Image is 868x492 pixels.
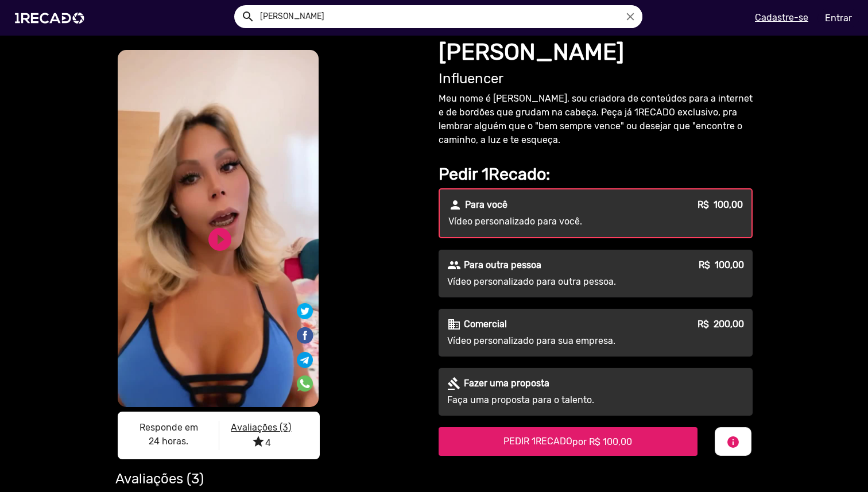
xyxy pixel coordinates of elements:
p: R$ 100,00 [699,258,744,272]
a: play_circle_filled [206,226,234,253]
span: por R$ 100,00 [572,436,632,447]
i: Share on Facebook [296,326,314,336]
input: Pesquisar... [251,5,642,28]
u: Avaliações (3) [231,422,291,433]
h1: [PERSON_NAME] [439,38,753,66]
mat-icon: Example home icon [241,10,255,24]
p: Vídeo personalizado para você. [448,215,654,228]
h2: Avaliações (3) [115,471,753,487]
p: Para você [465,198,507,212]
p: R$ 100,00 [697,198,743,212]
mat-icon: gavel [447,377,461,390]
span: PEDIR 1RECADO [503,436,632,447]
img: Compartilhe no whatsapp [297,375,313,392]
i: close [624,10,637,23]
p: Vídeo personalizado para sua empresa. [447,334,655,348]
mat-icon: info [726,435,740,449]
span: 4 [251,437,271,448]
p: Responde em [127,421,210,435]
mat-icon: business [447,317,461,331]
i: Share on WhatsApp [297,374,313,385]
a: Entrar [817,8,859,28]
b: 24 horas. [149,436,188,447]
img: Compartilhe no facebook [296,326,314,344]
p: Para outra pessoa [464,258,541,272]
p: Comercial [464,317,507,331]
p: Vídeo personalizado para outra pessoa. [447,275,655,289]
mat-icon: person [448,198,462,212]
i: star [251,435,265,448]
p: Meu nome é [PERSON_NAME], sou criadora de conteúdos para a internet e de bordões que grudam na ca... [439,92,753,147]
p: Faça uma proposta para o talento. [447,393,655,407]
img: Compartilhe no twitter [297,303,313,319]
p: R$ 200,00 [697,317,744,331]
u: Cadastre-se [755,12,808,23]
mat-icon: people [447,258,461,272]
i: Share on Telegram [297,350,313,361]
h2: Influencer [439,71,753,87]
p: Fazer uma proposta [464,377,549,390]
button: PEDIR 1RECADOpor R$ 100,00 [439,427,697,456]
video: S1RECADO vídeos dedicados para fãs e empresas [118,50,319,407]
img: Compartilhe no telegram [297,352,313,368]
button: Example home icon [237,6,257,26]
i: Share on Twitter [297,305,313,316]
h2: Pedir 1Recado: [439,164,753,184]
